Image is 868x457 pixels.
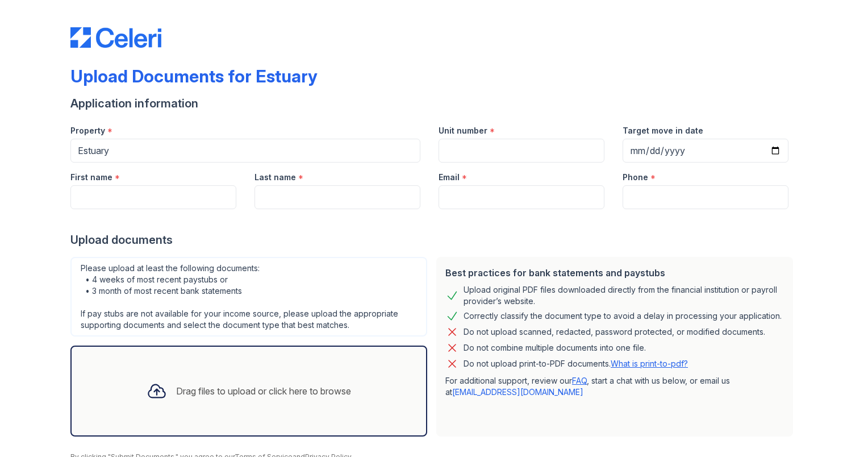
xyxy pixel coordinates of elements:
div: Please upload at least the following documents: • 4 weeks of most recent paystubs or • 3 month of... [70,257,427,336]
label: Property [70,125,105,136]
a: [EMAIL_ADDRESS][DOMAIN_NAME] [452,387,583,397]
div: Upload Documents for Estuary [70,66,318,86]
label: Last name [254,172,296,183]
p: Do not upload print-to-PDF documents. [464,358,688,369]
img: CE_Logo_Blue-a8612792a0a2168367f1c8372b55b34899dd931a85d93a1a3d3e32e68fde9ad4.png [70,27,161,48]
div: Best practices for bank statements and paystubs [445,266,784,280]
a: What is print-to-pdf? [611,359,688,368]
div: Do not combine multiple documents into one file. [464,341,646,355]
label: Unit number [439,125,487,136]
label: Phone [623,172,648,183]
div: Upload documents [70,232,798,248]
div: Correctly classify the document type to avoid a delay in processing your application. [464,309,782,323]
a: FAQ [572,376,587,385]
label: First name [70,172,112,183]
p: For additional support, review our , start a chat with us below, or email us at [445,375,784,398]
div: Do not upload scanned, redacted, password protected, or modified documents. [464,325,765,339]
label: Email [439,172,460,183]
div: Application information [70,95,798,111]
div: Drag files to upload or click here to browse [176,384,351,398]
div: Upload original PDF files downloaded directly from the financial institution or payroll provider’... [464,284,784,307]
label: Target move in date [623,125,703,136]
